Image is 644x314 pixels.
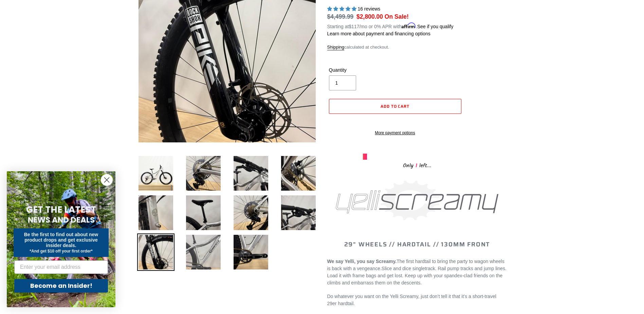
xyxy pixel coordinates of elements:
[327,259,504,271] span: The first hardtail to bring the party to wagon wheels is back with a vengeance.
[344,240,490,249] span: 29" WHEELS // HARDTAIL // 130MM FRONT
[327,258,507,286] p: Slice and dice singletrack. Rail pump tracks and jump lines. Load it with frame bags and get lost...
[417,24,454,29] a: See if you qualify - Learn more about Affirm Financing (opens in modal)
[137,194,174,231] img: Load image into Gallery viewer, DEMO BIKE: YELLI SCREAMY - Raw - SM - Complete Bike - Seat tube
[232,233,270,271] img: Load image into Gallery viewer, DEMO_BIKE_YELLI_SCREAMY_-_Raw_-_SM_-_Complete_Bike_- Crank
[28,214,95,225] span: NEWS AND DEALS
[185,233,222,271] img: Load image into Gallery viewer, DEMO_BIKE_YELLI_SCREAMY_-_Raw_-_SM_-_Complete_Bike_- Frame
[280,155,317,192] img: Load image into Gallery viewer, DEMO_BIKE_YELLI_SCREAMY_-_Raw_-_SM_-_Complete_Bike_-_Cassette_Chain
[356,13,383,20] span: $2,800.00
[26,204,96,216] span: GET THE LATEST
[232,194,270,231] img: Load image into Gallery viewer, DEMO_BIKE_YELLI_SCREAMY_-_Raw_-_SM_-_Complete_Bike_-_Chain + RD +...
[327,31,430,36] a: Learn more about payment and financing options
[14,260,108,274] input: Enter your email address
[232,155,270,192] img: Load image into Gallery viewer, DEMO BIKE: YELLI SCREAMY - Raw - SM - Complete Bike - Brakes + Sh...
[327,45,345,50] a: Shipping
[327,6,358,12] span: 5.00 stars
[327,294,496,306] span: Do whatever you want on the Yelli Screamy, just don’t tell it that it’s a short-travel 29er hardt...
[385,12,409,21] span: On Sale!
[101,174,113,186] button: Close dialog
[185,194,222,231] img: Load image into Gallery viewer, DEMO_BIKE_YELLI_SCREAMY_-_Raw_-_SM_-_Complete_Bike_-_Dropper + Sa...
[327,259,397,264] b: We say Yelli, you say Screamy.
[14,279,108,293] button: Become an Insider!
[329,130,461,136] a: More payment options
[329,67,393,74] label: Quantity
[327,13,354,20] s: $4,499.99
[357,6,380,12] span: 16 reviews
[280,194,317,231] img: Load image into Gallery viewer, DEMO_BIKE_YELLI_SCREAMY_-_Raw_-_SM_-_Complete_Bike_-_Brakes_Shift...
[402,23,416,29] span: Affirm
[137,155,174,192] img: Load image into Gallery viewer, DEMO BIKE: YELLI SCREAMY - Raw - SM - Complete Bike
[349,24,359,29] span: $117
[30,249,92,254] span: *And get $10 off your first order*
[381,103,410,109] span: Add to cart
[327,21,454,30] p: Starting at /mo or 0% APR with .
[137,233,174,271] img: Load image into Gallery viewer, DEMO_BIKE_YELLI_SCREAMY_-_Raw_-_SM_-_Complete_Bike_-_Fork
[329,99,461,114] button: Add to cart
[327,44,507,51] div: calculated at checkout.
[24,232,98,248] span: Be the first to find out about new product drops and get exclusive insider deals.
[185,155,222,192] img: Load image into Gallery viewer, DEMO BIKE: YELLI SCREAMY - Raw - SM - Complete Bike - RD + Cassette
[413,161,419,170] span: 1
[363,160,472,170] div: Only left...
